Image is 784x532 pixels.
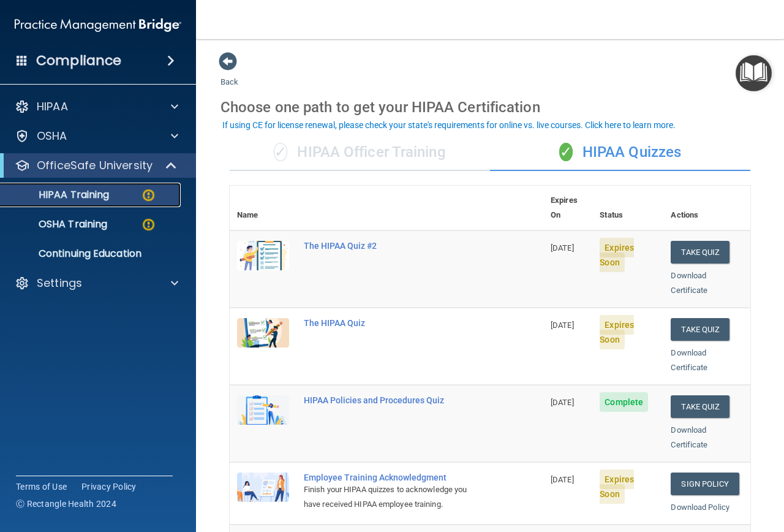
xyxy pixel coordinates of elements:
[592,186,663,230] th: Status
[600,238,634,272] span: Expires Soon
[671,271,707,295] a: Download Certificate
[600,392,648,412] span: Complete
[304,395,482,405] div: HIPAA Policies and Procedures Quiz
[304,473,482,482] div: Employee Training Acknowledgment
[671,348,707,372] a: Download Certificate
[671,318,729,341] button: Take Quiz
[551,475,574,484] span: [DATE]
[141,217,156,232] img: warning-circle.0cc9ac19.png
[274,143,287,161] span: ✓
[490,134,750,171] div: HIPAA Quizzes
[551,321,574,330] span: [DATE]
[221,119,677,131] button: If using CE for license renewal, please check your state's requirements for online vs. live cours...
[15,13,181,37] img: PMB logo
[222,121,676,129] div: If using CE for license renewal, please check your state's requirements for online vs. live cours...
[671,395,729,418] button: Take Quiz
[543,186,592,230] th: Expires On
[736,55,772,91] button: Open Resource Center
[230,134,490,171] div: HIPAA Officer Training
[16,498,116,510] span: Ⓒ Rectangle Health 2024
[16,481,67,493] a: Terms of Use
[671,473,739,495] a: Sign Policy
[36,52,121,69] h4: Compliance
[671,503,729,512] a: Download Policy
[15,129,178,143] a: OSHA
[663,186,750,230] th: Actions
[15,99,178,114] a: HIPAA
[15,158,178,173] a: OfficeSafe University
[81,481,137,493] a: Privacy Policy
[551,398,574,407] span: [DATE]
[304,482,482,512] div: Finish your HIPAA quizzes to acknowledge you have received HIPAA employee training.
[559,143,573,161] span: ✓
[37,276,82,291] p: Settings
[551,243,574,253] span: [DATE]
[230,186,296,230] th: Name
[8,189,109,201] p: HIPAA Training
[671,241,729,264] button: Take Quiz
[221,63,238,86] a: Back
[600,315,634,349] span: Expires Soon
[37,99,68,114] p: HIPAA
[15,276,178,291] a: Settings
[37,158,153,173] p: OfficeSafe University
[8,248,175,260] p: Continuing Education
[671,425,707,449] a: Download Certificate
[8,218,107,230] p: OSHA Training
[37,129,67,143] p: OSHA
[221,89,759,125] div: Choose one path to get your HIPAA Certification
[304,241,482,251] div: The HIPAA Quiz #2
[141,188,156,203] img: warning-circle.0cc9ac19.png
[304,318,482,328] div: The HIPAA Quiz
[600,469,634,504] span: Expires Soon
